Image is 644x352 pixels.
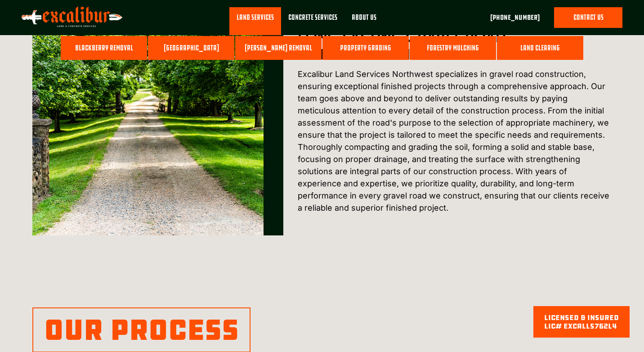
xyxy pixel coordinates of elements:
a: Blackberry Removal [61,36,147,60]
a: Property Grading [322,36,409,60]
h2: our process [44,316,239,344]
a: [GEOGRAPHIC_DATA] [148,36,234,60]
div: licensed & Insured lic# EXCALLS762L4 [544,313,619,330]
a: Land Clearing [497,36,583,60]
p: Excalibur Land Services Northwest specializes in gravel road construction, ensuring exceptional f... [298,68,612,214]
a: Forestry Mulching [410,36,496,60]
a: contact us [554,7,622,28]
div: About Us [352,13,376,23]
a: About Us [344,7,384,35]
a: [PHONE_NUMBER] [490,12,540,23]
a: [PERSON_NAME] Removal [235,36,322,60]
